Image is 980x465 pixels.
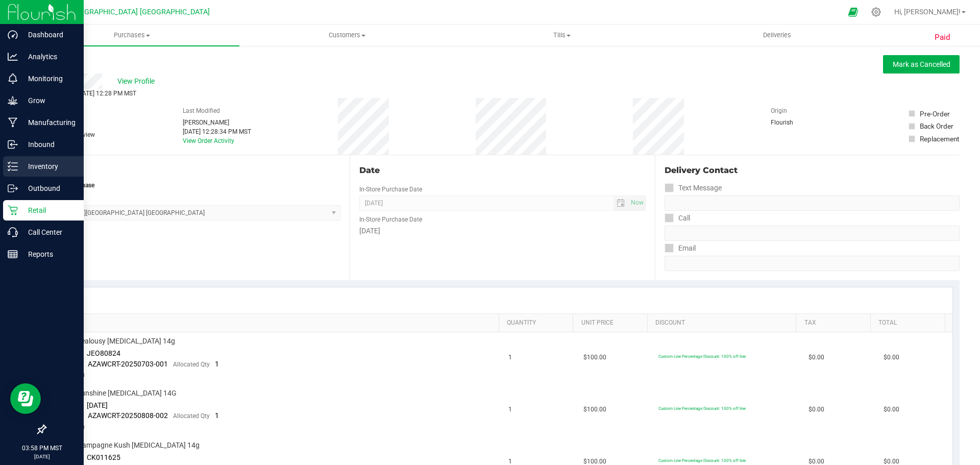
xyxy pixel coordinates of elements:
span: 1 [215,360,219,368]
span: AZAWCRT-20250703-001 [88,360,168,368]
inline-svg: Dashboard [8,30,18,40]
span: ASD - Sunshine [MEDICAL_DATA] 14G [59,388,177,398]
span: Customers [240,31,454,40]
span: Custom Line Percentage Discount: 100% off line [658,354,746,359]
p: 03:58 PM MST [5,444,79,453]
span: $0.00 [884,353,899,362]
button: Mark as Cancelled [883,55,960,74]
div: Back Order [920,121,953,131]
span: Purchases [24,31,239,40]
p: Grow [18,94,79,107]
p: Analytics [18,51,79,63]
p: Reports [18,248,79,260]
span: CK011625 [87,453,120,461]
a: Deliveries [670,25,885,46]
inline-svg: Analytics [8,52,18,62]
span: 1 [508,353,512,362]
div: Flourish [771,118,822,127]
div: [DATE] [359,226,645,236]
p: Retail [18,204,79,216]
span: View Profile [117,76,158,87]
div: [PERSON_NAME] [183,118,251,127]
label: Last Modified [183,106,220,115]
p: Dashboard [18,29,79,41]
span: Custom Line Percentage Discount: 100% off line [658,406,746,411]
span: Deliveries [749,31,805,40]
span: Paid [935,32,950,43]
span: $0.00 [808,405,824,414]
span: ASD - Jealousy [MEDICAL_DATA] 14g [59,336,175,346]
div: Location [45,164,340,177]
p: Inbound [18,138,79,151]
div: Manage settings [870,7,883,17]
label: In-Store Purchase Date [359,215,422,224]
span: Mark as Cancelled [893,60,950,68]
span: Hi, [PERSON_NAME]! [894,8,961,16]
inline-svg: Manufacturing [8,117,18,128]
div: [DATE] 12:28:34 PM MST [183,127,251,136]
input: Format: (999) 999-9999 [665,195,960,211]
inline-svg: Reports [8,249,18,259]
span: AZAWCRT-20250808-002 [88,411,168,420]
inline-svg: Outbound [8,183,18,193]
a: Purchases [24,25,239,46]
span: [DATE] [87,401,108,409]
div: Date [359,164,645,177]
span: Completed [DATE] 12:28 PM MST [45,90,136,97]
inline-svg: Inventory [8,161,18,172]
span: $0.00 [884,405,899,414]
input: Format: (999) 999-9999 [665,226,960,241]
inline-svg: Grow [8,95,18,106]
span: Tills [455,31,669,40]
p: Monitoring [18,72,79,85]
label: Email [665,241,696,256]
a: Unit Price [581,319,644,327]
a: Quantity [507,319,569,327]
a: Discount [655,319,792,327]
a: Tills [454,25,669,46]
a: Total [878,319,941,327]
inline-svg: Retail [8,205,18,215]
div: Replacement [920,134,959,144]
span: $100.00 [583,405,606,414]
p: Call Center [18,226,79,238]
inline-svg: Call Center [8,227,18,237]
span: $0.00 [808,353,824,362]
p: Outbound [18,182,79,194]
inline-svg: Monitoring [8,74,18,84]
span: $100.00 [583,353,606,362]
label: Text Message [665,181,722,195]
span: 1 [508,405,512,414]
span: Custom Line Percentage Discount: 100% off line [658,458,746,463]
inline-svg: Inbound [8,139,18,150]
span: Allocated Qty [173,361,210,368]
span: ASD Champagne Kush [MEDICAL_DATA] 14g [59,440,200,450]
p: [DATE] [5,453,79,460]
label: In-Store Purchase Date [359,185,422,194]
p: Manufacturing [18,116,79,129]
label: Origin [771,106,787,115]
a: Tax [804,319,867,327]
span: JEO80824 [87,349,120,357]
div: Delivery Contact [665,164,960,177]
div: Pre-Order [920,109,950,119]
span: Open Ecommerce Menu [842,2,865,22]
label: Call [665,211,690,226]
span: Allocated Qty [173,412,210,420]
a: View Order Activity [183,137,234,144]
a: Customers [239,25,454,46]
p: Inventory [18,160,79,173]
span: 1 [215,411,219,420]
span: [US_STATE][GEOGRAPHIC_DATA] [GEOGRAPHIC_DATA] [30,8,210,16]
iframe: Resource center [10,383,41,414]
a: SKU [60,319,495,327]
